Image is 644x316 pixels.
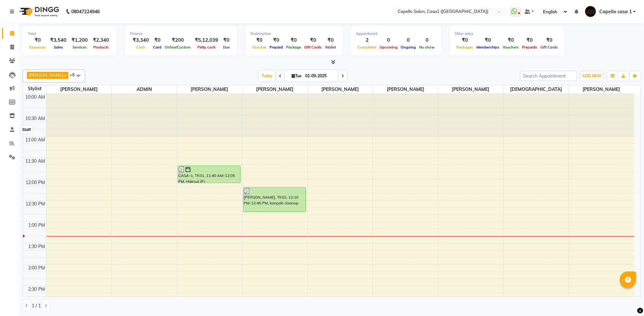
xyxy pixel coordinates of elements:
span: Online/Custom [163,45,192,49]
span: Prepaid [268,45,284,49]
span: No show [417,45,436,49]
div: Finance [130,31,232,37]
span: [PERSON_NAME] [242,85,307,93]
input: 2025-09-02 [303,71,336,81]
b: 08047224946 [71,3,100,21]
span: 1 / 1 [32,302,41,309]
div: 1:30 PM [27,243,46,250]
div: 12:30 PM [24,201,46,207]
iframe: chat widget [617,290,638,310]
div: [PERSON_NAME], TK02, 12:10 PM-12:45 PM, kanpeki cleanup [243,188,305,212]
span: Memberships [475,45,501,49]
span: Sales [52,45,65,49]
span: Upcoming [378,45,399,49]
img: Capello casa 1 [585,6,596,17]
span: Today [259,71,275,81]
div: 10:30 AM [24,115,46,122]
span: Vouchers [501,45,520,49]
span: ADMIN [112,85,177,93]
span: Prepaids [520,45,539,49]
div: 1:00 PM [27,222,46,229]
div: ₹0 [539,37,560,44]
span: Gift Cards [539,45,560,49]
span: Petty cash [196,45,217,49]
div: ₹200 [163,37,192,44]
div: 10:00 AM [24,94,46,101]
span: Wallet [323,45,338,49]
span: Voucher [250,45,268,49]
span: [PERSON_NAME] [373,85,438,93]
div: 11:30 AM [24,158,46,165]
div: Total [28,31,112,37]
div: Other sales [455,31,560,37]
span: Products [92,45,110,49]
div: 0 [399,37,417,44]
span: Services [71,45,88,49]
span: [PERSON_NAME] [29,72,63,78]
button: ADD NEW [581,71,603,81]
div: ₹0 [284,37,303,44]
div: ₹1,200 [69,37,90,44]
div: ₹0 [475,37,501,44]
input: Search Appointment [520,71,577,81]
div: ₹3,340 [130,37,151,44]
a: x [63,72,66,78]
div: ₹0 [28,37,48,44]
span: [PERSON_NAME] [438,85,503,93]
div: 2:00 PM [27,265,46,271]
div: ₹0 [303,37,323,44]
span: Completed [356,45,378,49]
div: 2 [356,37,378,44]
span: Ongoing [399,45,417,49]
span: Tue [290,73,303,78]
div: Redemption [250,31,338,37]
span: [PERSON_NAME] [569,85,634,93]
span: Due [221,45,231,49]
span: Card [151,45,163,49]
div: ₹3,540 [48,37,69,44]
div: 12:00 PM [24,179,46,186]
span: ADD NEW [582,73,601,78]
span: Capello casa 1 [599,8,632,15]
div: Stylist [23,85,46,92]
div: ₹2,340 [90,37,112,44]
div: Staff [20,126,32,134]
div: ₹0 [323,37,338,44]
div: ₹5,12,039 [192,37,221,44]
span: Gift Cards [303,45,323,49]
span: Package [284,45,303,49]
div: ₹0 [221,37,232,44]
span: +8 [70,72,80,77]
span: [DEMOGRAPHIC_DATA] [504,85,569,93]
div: 11:00 AM [24,136,46,143]
div: 0 [417,37,436,44]
span: Cash [135,45,147,49]
div: 0 [378,37,399,44]
span: Packages [455,45,475,49]
div: CASA-1, TK01, 11:40 AM-12:05 PM, Haircut (F) [178,166,240,183]
span: [PERSON_NAME] [308,85,373,93]
div: ₹0 [151,37,163,44]
img: logo [17,3,61,21]
span: Expenses [28,45,48,49]
div: Appointment [356,31,436,37]
div: ₹0 [520,37,539,44]
div: ₹0 [455,37,475,44]
span: [PERSON_NAME] [177,85,242,93]
div: ₹0 [250,37,268,44]
div: 2:30 PM [27,286,46,293]
span: [PERSON_NAME] [47,85,112,93]
div: ₹0 [501,37,520,44]
div: ₹0 [268,37,284,44]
